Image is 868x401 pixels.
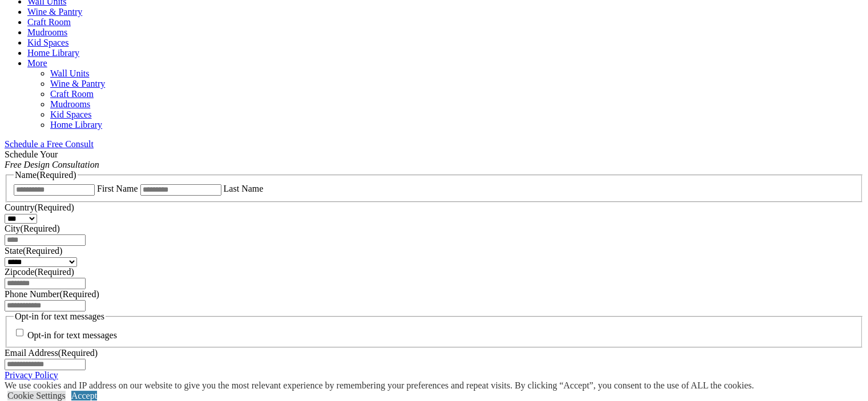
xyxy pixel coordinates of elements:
span: (Required) [34,267,74,277]
a: Schedule a Free Consult (opens a dropdown menu) [5,139,94,149]
a: Craft Room [50,89,94,99]
label: First Name [97,184,138,193]
a: Home Library [50,120,102,129]
a: Wine & Pantry [27,7,82,17]
legend: Name [14,170,78,180]
em: Free Design Consultation [5,160,99,169]
span: (Required) [58,348,98,358]
label: Zipcode [5,267,74,277]
a: Kid Spaces [50,110,91,119]
span: (Required) [34,202,74,212]
a: Accept [71,391,97,400]
label: Opt-in for text messages [27,331,117,341]
div: We use cookies and IP address on our website to give you the most relevant experience by remember... [5,380,754,391]
a: Mudrooms [50,99,90,109]
label: Last Name [224,184,264,193]
a: Kid Spaces [27,38,68,47]
span: (Required) [59,289,99,299]
span: (Required) [37,170,76,180]
span: (Required) [21,224,60,233]
label: Email Address [5,348,98,358]
a: Wall Units [50,68,89,78]
a: Home Library [27,48,79,58]
a: Craft Room [27,17,71,27]
legend: Opt-in for text messages [14,311,106,322]
label: Phone Number [5,289,99,299]
label: State [5,246,62,256]
label: Country [5,202,74,212]
a: More menu text will display only on big screen [27,58,47,68]
a: Mudrooms [27,27,67,37]
span: Schedule Your [5,149,99,169]
a: Cookie Settings [7,391,66,400]
a: Wine & Pantry [50,79,105,88]
span: (Required) [23,246,62,256]
label: City [5,224,60,233]
a: Privacy Policy [5,370,58,380]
